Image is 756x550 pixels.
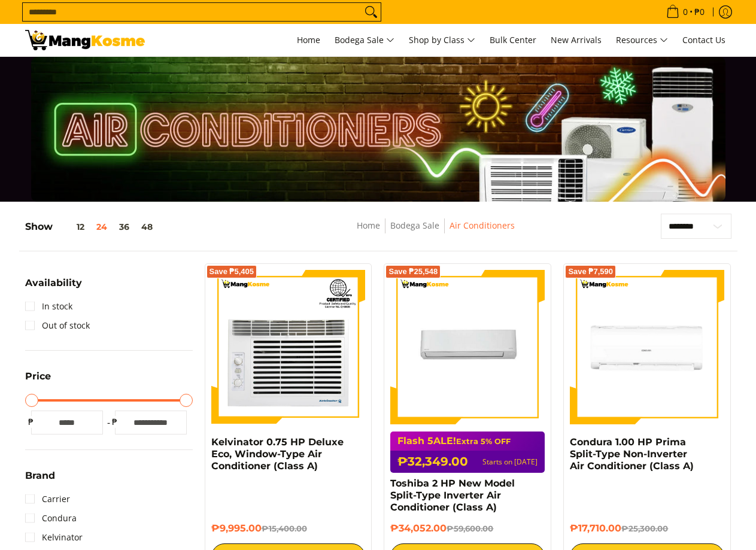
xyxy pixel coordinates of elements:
[211,270,366,424] img: Kelvinator 0.75 HP Deluxe Eco, Window-Type Air Conditioner (Class A)
[109,416,121,428] span: ₱
[545,24,608,56] a: New Arrivals
[362,3,381,21] button: Search
[357,220,380,231] a: Home
[25,316,90,335] a: Out of stock
[484,24,542,56] a: Bulk Center
[269,218,602,245] nav: Breadcrumbs
[53,222,90,232] button: 12
[25,372,51,390] summary: Open
[390,478,515,513] a: Toshiba 2 HP New Model Split-Type Inverter Air Conditioner (Class A)
[551,34,602,45] span: New Arrivals
[25,278,82,297] summary: Open
[663,5,708,19] span: •
[570,436,694,472] a: Condura 1.00 HP Prima Split-Type Non-Inverter Air Conditioner (Class A)
[135,222,159,232] button: 48
[25,416,37,428] span: ₱
[25,297,72,316] a: In stock
[157,24,731,56] nav: Main Menu
[676,24,731,56] a: Contact Us
[616,33,668,48] span: Resources
[388,268,438,275] span: Save ₱25,548
[25,490,70,509] a: Carrier
[90,222,113,232] button: 24
[682,34,725,45] span: Contact Us
[610,24,674,56] a: Resources
[25,30,145,50] img: Bodega Sale Aircon l Mang Kosme: Home Appliances Warehouse Sale
[693,8,706,16] span: ₱0
[25,471,55,481] span: Brand
[390,270,545,424] img: Toshiba 2 HP New Model Split-Type Inverter Air Conditioner (Class A)
[335,33,394,48] span: Bodega Sale
[25,372,51,381] span: Price
[113,222,135,232] button: 36
[25,471,55,490] summary: Open
[490,34,536,45] span: Bulk Center
[568,268,613,275] span: Save ₱7,590
[211,522,366,534] h6: ₱9,995.00
[447,524,493,533] del: ₱59,600.00
[390,220,439,231] a: Bodega Sale
[25,528,83,547] a: Kelvinator
[681,8,690,16] span: 0
[570,270,724,424] img: Condura 1.00 HP Prima Split-Type Non-Inverter Air Conditioner (Class A)
[409,33,475,48] span: Shop by Class
[25,221,159,233] h5: Show
[621,524,668,533] del: ₱25,300.00
[211,436,344,472] a: Kelvinator 0.75 HP Deluxe Eco, Window-Type Air Conditioner (Class A)
[25,278,82,288] span: Availability
[570,522,724,534] h6: ₱17,710.00
[291,24,326,56] a: Home
[210,268,254,275] span: Save ₱5,405
[450,220,515,231] a: Air Conditioners
[262,524,307,533] del: ₱15,400.00
[25,509,77,528] a: Condura
[390,522,545,534] h6: ₱34,052.00
[297,34,320,45] span: Home
[329,24,400,56] a: Bodega Sale
[403,24,481,56] a: Shop by Class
